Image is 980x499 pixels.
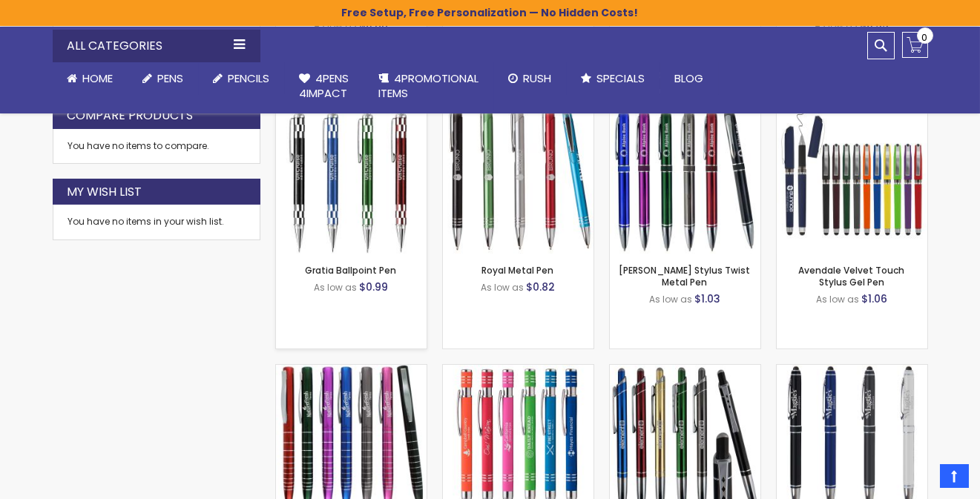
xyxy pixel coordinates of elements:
a: Gratia Ballpoint Pen [306,264,397,277]
a: Colter Stylus Twist Metal Pen [610,102,760,115]
a: Top [940,464,969,488]
a: Specials [567,62,660,95]
a: Daisy Metal Pen [276,364,427,377]
a: Royal Metal Pen [482,264,554,277]
span: Rush [524,70,552,86]
span: As low as [649,293,692,305]
a: 0 [902,32,928,58]
span: Blog [675,70,704,86]
span: 0 [922,30,928,44]
a: 4PROMOTIONALITEMS [364,62,494,110]
a: [PERSON_NAME] Stylus Twist Metal Pen [619,264,751,288]
span: Pens [158,70,184,86]
a: Gratia Ballpoint Pen [276,102,427,115]
span: As low as [314,281,357,294]
img: Colter Stylus Twist Metal Pen [610,103,760,254]
a: Pencils [199,62,285,95]
span: Home [83,70,114,86]
a: Triumph Metal Stylus Pen [777,364,927,377]
a: Home [53,62,128,95]
span: As low as [481,281,524,294]
img: Gratia Ballpoint Pen [276,103,427,254]
a: Marin Softy Pen with Stylus - Laser Engraved [443,364,593,377]
div: You have no items to compare. [53,129,260,164]
a: 4Pens4impact [285,62,364,110]
a: Rush [494,62,567,95]
a: Avendale Velvet Touch Stylus Gel Pen [799,264,905,288]
a: Olson Stylus Metal Pen [610,364,760,377]
span: Specials [597,70,645,86]
img: Royal Metal Pen [443,103,593,254]
a: Pens [128,62,199,95]
span: $1.06 [861,291,887,306]
a: Royal Metal Pen [443,102,593,115]
div: You have no items in your wish list. [68,216,245,228]
a: Blog [660,62,719,95]
span: 4Pens 4impact [300,70,349,101]
span: $1.03 [694,291,720,306]
span: $0.82 [526,280,555,294]
strong: Compare Products [68,108,194,124]
span: Pencils [228,70,270,86]
span: As low as [816,293,859,305]
span: $0.99 [359,280,388,294]
span: 4PROMOTIONAL ITEMS [379,70,479,101]
strong: My Wish List [68,184,142,200]
img: Avendale Velvet Touch Stylus Gel Pen [777,103,927,254]
div: All Categories [53,30,260,62]
a: Avendale Velvet Touch Stylus Gel Pen [777,102,927,115]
